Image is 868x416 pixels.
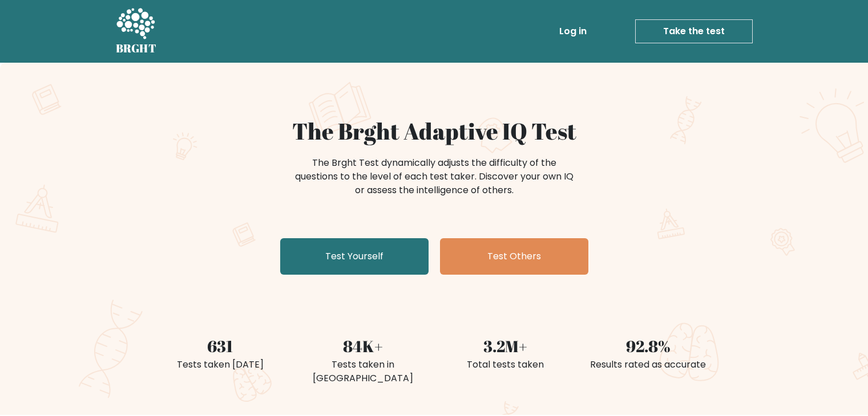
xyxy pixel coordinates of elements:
[292,156,577,197] div: The Brght Test dynamically adjusts the difficulty of the questions to the level of each test take...
[584,358,713,372] div: Results rated as accurate
[116,42,157,55] h5: BRGHT
[280,238,429,275] a: Test Yourself
[298,358,427,385] div: Tests taken in [GEOGRAPHIC_DATA]
[555,20,591,43] a: Log in
[440,238,588,275] a: Test Others
[156,117,713,145] h1: The Brght Adaptive IQ Test
[116,5,157,58] a: BRGHT
[584,334,713,358] div: 92.8%
[441,334,570,358] div: 3.2M+
[635,19,753,43] a: Take the test
[156,334,285,358] div: 631
[298,334,427,358] div: 84K+
[156,358,285,372] div: Tests taken [DATE]
[441,358,570,372] div: Total tests taken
